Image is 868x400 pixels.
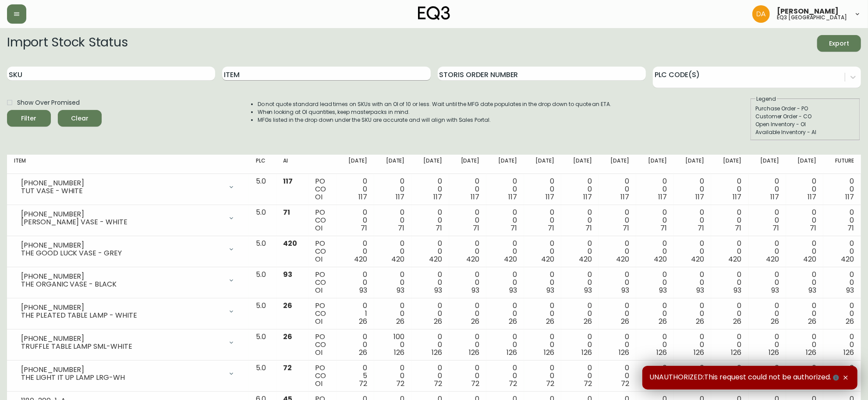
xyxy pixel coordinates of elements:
[14,209,242,228] div: [PHONE_NUMBER][PERSON_NAME] VASE - WHITE
[419,240,442,263] div: 0 0
[718,333,741,357] div: 0 0
[344,364,367,388] div: 0 5
[531,364,554,388] div: 0 0
[793,271,816,294] div: 0 0
[830,364,854,388] div: 0 0
[249,329,276,361] td: 5.0
[344,177,367,201] div: 0 0
[585,223,592,233] span: 71
[429,254,442,264] span: 420
[531,177,554,201] div: 0 0
[21,280,223,288] div: THE ORGANIC VASE - BLACK
[434,316,442,326] span: 26
[419,177,442,201] div: 0 0
[823,155,861,174] th: Future
[21,304,223,312] div: [PHONE_NUMBER]
[359,316,367,326] span: 26
[283,363,292,373] span: 72
[718,240,741,263] div: 0 0
[456,240,479,263] div: 0 0
[315,254,323,264] span: OI
[374,155,411,174] th: [DATE]
[841,254,854,264] span: 420
[21,374,223,382] div: THE LIGHT IT UP LAMP LRG-WH
[659,285,667,295] span: 93
[258,116,612,124] li: MFGs listed in the drop down under the SKU are accurate and will align with Sales Portal.
[718,209,741,232] div: 0 0
[599,155,636,174] th: [DATE]
[681,209,704,232] div: 0 0
[696,316,704,326] span: 26
[606,364,629,388] div: 0 0
[418,6,450,20] img: logo
[249,267,276,298] td: 5.0
[283,269,293,280] span: 93
[493,302,517,326] div: 0 0
[436,223,442,233] span: 71
[623,223,629,233] span: 71
[397,316,405,326] span: 26
[467,254,480,264] span: 420
[419,271,442,294] div: 0 0
[729,254,742,264] span: 420
[793,333,816,357] div: 0 0
[381,271,404,294] div: 0 0
[824,38,854,49] span: Export
[456,302,479,326] div: 0 0
[396,192,405,202] span: 117
[344,302,367,326] div: 0 1
[21,366,223,374] div: [PHONE_NUMBER]
[381,333,404,357] div: 100 0
[283,238,298,248] span: 420
[808,316,817,326] span: 26
[772,223,779,233] span: 71
[65,113,95,124] span: Clear
[843,347,854,358] span: 126
[755,105,855,113] div: Purchase Order - PO
[584,285,592,295] span: 93
[777,8,839,15] span: [PERSON_NAME]
[621,285,629,295] span: 93
[315,285,323,295] span: OI
[654,254,667,264] span: 420
[606,240,629,263] div: 0 0
[681,240,704,263] div: 0 0
[469,347,480,358] span: 126
[756,333,779,357] div: 0 0
[718,302,741,326] div: 0 0
[258,100,612,108] li: Do not quote standard lead times on SKUs with an OI of 10 or less. Wait until the MFG date popula...
[315,209,330,232] div: PO CO
[21,241,223,249] div: [PHONE_NUMBER]
[344,271,367,294] div: 0 0
[449,155,486,174] th: [DATE]
[810,223,817,233] span: 71
[793,177,816,201] div: 0 0
[809,285,817,295] span: 93
[544,347,554,358] span: 126
[471,316,479,326] span: 26
[777,15,847,20] h5: eq3 [GEOGRAPHIC_DATA]
[752,5,770,23] img: dd1a7e8db21a0ac8adbf82b84ca05374
[696,285,704,295] span: 93
[315,240,330,263] div: PO CO
[258,108,612,116] li: When looking at OI quantities, keep masterpacks in mind.
[546,316,554,326] span: 26
[397,379,405,389] span: 72
[315,223,323,233] span: OI
[568,333,592,357] div: 0 0
[606,302,629,326] div: 0 0
[691,254,704,264] span: 420
[361,223,367,233] span: 71
[21,218,223,226] div: [PERSON_NAME] VASE - WHITE
[755,113,855,120] div: Customer Order - CO
[493,209,517,232] div: 0 0
[718,364,741,388] div: 0 0
[434,379,442,389] span: 72
[731,347,742,358] span: 126
[354,254,367,264] span: 420
[381,209,404,232] div: 0 0
[643,209,666,232] div: 0 0
[249,298,276,329] td: 5.0
[392,254,405,264] span: 420
[315,347,323,358] span: OI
